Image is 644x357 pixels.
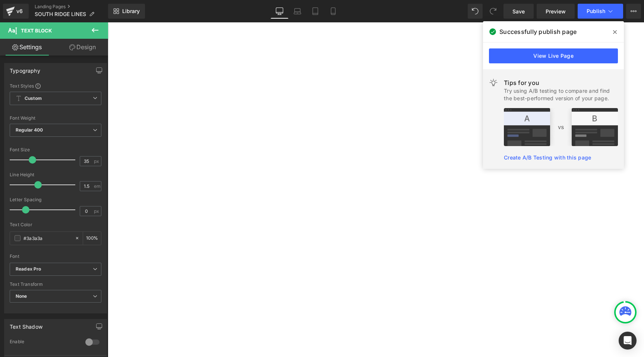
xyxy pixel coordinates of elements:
span: Save [512,7,525,15]
button: Undo [468,4,483,19]
a: Desktop [271,4,288,19]
img: tip.png [504,108,618,146]
div: Text Styles [10,83,101,89]
span: em [94,184,100,189]
button: Publish [578,4,623,19]
span: SOUTH RIDGE LINES [35,11,86,17]
i: Readex Pro [16,266,41,272]
b: Custom [25,95,42,102]
a: Create A/B Testing with this page [504,154,591,161]
div: Try using A/B testing to compare and find the best-performed version of your page. [504,87,618,102]
button: Redo [486,4,501,19]
div: Line Height [10,172,101,177]
span: Successfully publish page [499,27,577,36]
a: New Library [108,4,145,19]
input: Color [23,234,71,242]
div: Tips for you [504,78,618,87]
a: Landing Pages [35,4,108,10]
a: Tablet [306,4,324,19]
button: More [626,4,641,19]
span: px [94,159,100,164]
div: Text Color [10,222,101,227]
a: Design [56,39,110,56]
a: Preview [537,4,575,19]
div: Text Shadow [10,319,42,330]
img: light.svg [489,78,498,87]
span: Preview [546,7,566,15]
div: Font Weight [10,116,101,121]
span: Library [122,8,140,15]
span: Publish [587,8,605,14]
div: Typography [10,63,40,74]
b: Regular 400 [16,127,43,133]
span: Text Block [21,28,52,34]
div: Open Intercom Messenger [619,332,637,350]
div: Enable [10,339,78,347]
div: v6 [15,6,24,16]
a: View Live Page [489,48,618,63]
b: None [16,293,27,299]
a: Mobile [324,4,342,19]
div: Text Transform [10,282,101,287]
div: Font Size [10,147,101,152]
a: v6 [3,4,29,19]
div: % [83,232,101,245]
a: Laptop [288,4,306,19]
span: px [94,209,100,214]
div: Font [10,254,101,259]
div: Letter Spacing [10,197,101,202]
